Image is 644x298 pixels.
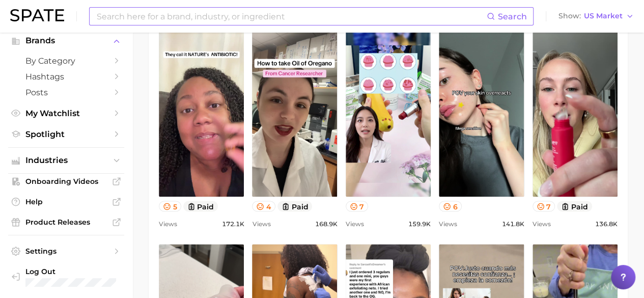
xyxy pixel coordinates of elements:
[8,126,124,142] a: Spotlight
[439,201,462,211] button: 6
[8,105,124,121] a: My Watchlist
[595,218,618,230] span: 136.8k
[8,69,124,85] a: Hashtags
[8,153,124,168] button: Industries
[533,201,555,211] button: 7
[25,197,107,206] span: Help
[25,36,107,45] span: Brands
[408,218,431,230] span: 159.9k
[584,13,623,19] span: US Market
[25,177,107,186] span: Onboarding Videos
[10,9,64,21] img: SPATE
[558,13,581,19] span: Show
[8,85,124,100] a: Posts
[8,194,124,209] a: Help
[25,72,107,82] span: Hashtags
[346,201,369,211] button: 7
[8,264,124,290] a: Log out. Currently logged in with e-mail karolina.rolkowska@loreal.com.
[346,218,364,230] span: Views
[96,8,487,25] input: Search here for a brand, industry, or ingredient
[8,243,124,259] a: Settings
[159,201,181,211] button: 5
[159,218,177,230] span: Views
[8,174,124,189] a: Onboarding Videos
[25,56,107,66] span: by Category
[25,267,135,276] span: Log Out
[25,88,107,97] span: Posts
[498,12,527,21] span: Search
[8,214,124,230] a: Product Releases
[25,129,107,139] span: Spotlight
[533,218,551,230] span: Views
[277,201,313,211] button: paid
[8,33,124,48] button: Brands
[557,201,592,211] button: paid
[25,247,107,256] span: Settings
[439,218,457,230] span: Views
[25,156,107,165] span: Industries
[183,201,218,211] button: paid
[25,109,107,118] span: My Watchlist
[502,218,524,230] span: 141.8k
[221,218,244,230] span: 172.1k
[252,218,270,230] span: Views
[25,218,107,227] span: Product Releases
[252,201,275,211] button: 4
[315,218,338,230] span: 168.9k
[8,53,124,69] a: by Category
[556,10,636,23] button: ShowUS Market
